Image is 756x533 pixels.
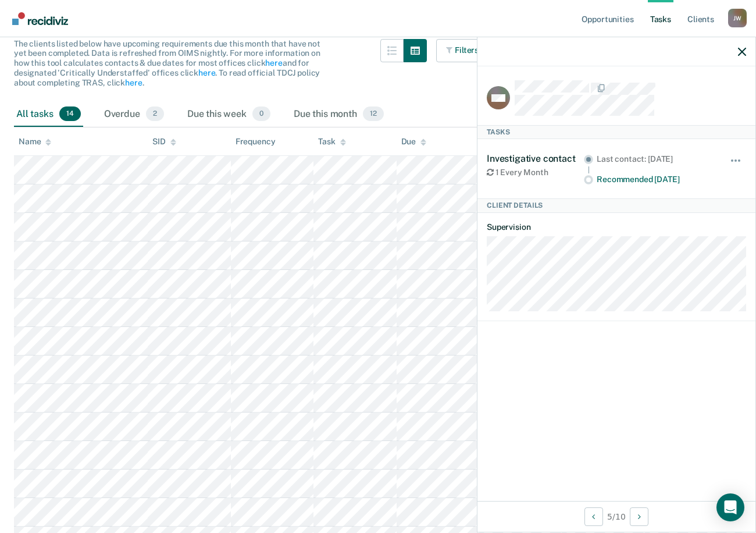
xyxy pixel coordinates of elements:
[125,78,142,87] a: here
[597,154,714,164] div: Last contact: [DATE]
[152,137,176,147] div: SID
[318,137,345,147] div: Task
[401,137,427,147] div: Due
[59,106,81,122] span: 14
[477,501,755,532] div: 5 / 10
[12,12,68,25] img: Recidiviz
[728,9,747,27] button: Profile dropdown button
[236,137,276,147] div: Frequency
[14,39,320,87] span: The clients listed below have upcoming requirements due this month that have not yet been complet...
[185,102,273,127] div: Due this week
[630,507,648,526] button: Next Client
[198,68,215,77] a: here
[436,39,498,62] button: Filters
[716,493,744,521] div: Open Intercom Messenger
[252,106,270,122] span: 0
[477,198,755,212] div: Client Details
[584,507,603,526] button: Previous Client
[363,106,384,122] span: 12
[146,106,164,122] span: 2
[291,102,386,127] div: Due this month
[477,125,755,139] div: Tasks
[19,137,51,147] div: Name
[14,102,83,127] div: All tasks
[265,58,282,67] a: here
[487,168,584,177] div: 1 Every Month
[102,102,166,127] div: Overdue
[597,175,714,184] div: Recommended [DATE]
[487,153,584,164] div: Investigative contact
[487,222,746,232] dt: Supervision
[728,9,747,27] div: J W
